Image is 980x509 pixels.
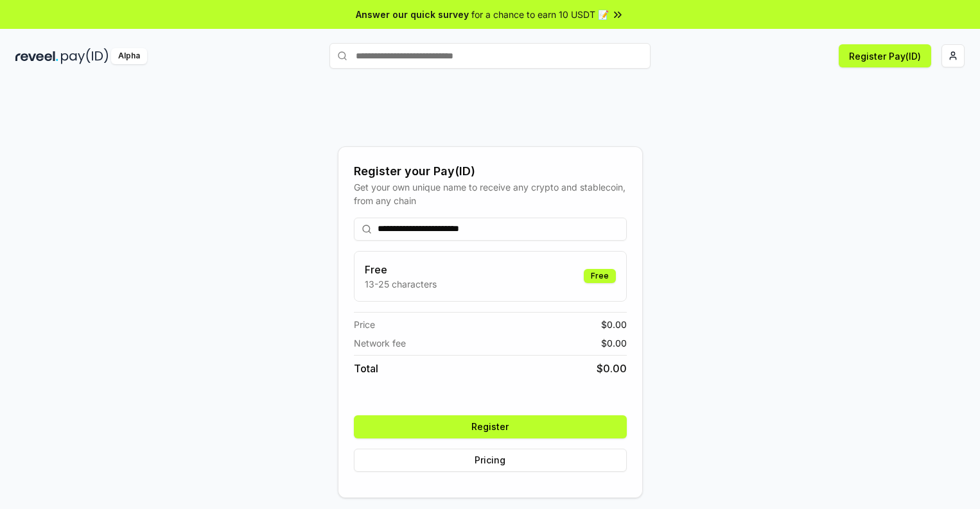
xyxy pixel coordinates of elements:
[354,318,375,331] span: Price
[601,336,627,350] span: $ 0.00
[356,8,469,21] span: Answer our quick survey
[354,336,406,350] span: Network fee
[354,415,627,438] button: Register
[111,48,147,64] div: Alpha
[597,361,627,376] span: $ 0.00
[354,449,627,472] button: Pricing
[601,318,627,331] span: $ 0.00
[365,262,437,277] h3: Free
[354,162,627,180] div: Register your Pay(ID)
[839,44,931,67] button: Register Pay(ID)
[61,48,109,64] img: pay_id
[584,269,616,283] div: Free
[365,277,437,291] p: 13-25 characters
[354,361,378,376] span: Total
[15,48,58,64] img: reveel_dark
[471,8,609,21] span: for a chance to earn 10 USDT 📝
[354,180,627,207] div: Get your own unique name to receive any crypto and stablecoin, from any chain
